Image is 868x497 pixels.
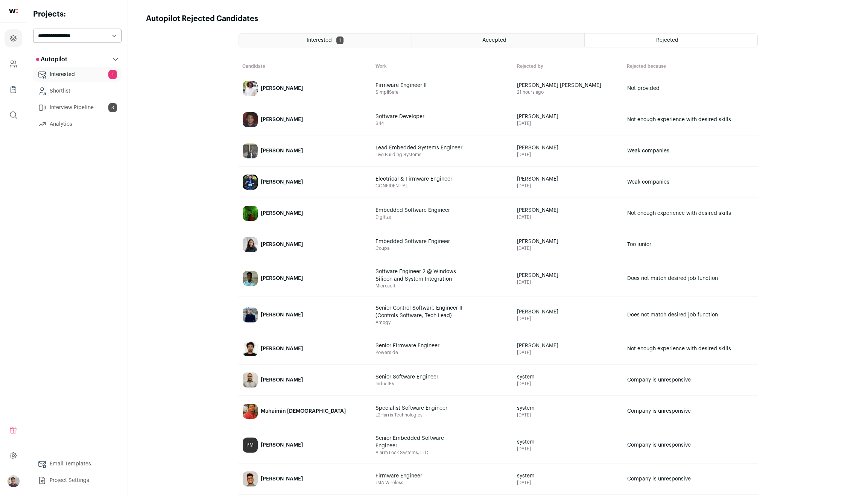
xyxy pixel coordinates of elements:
img: a212fca639c507e2073c0b9a9be73a3fc34f2706a4bab2cb650ff1bc57704a6d [243,341,258,356]
a: Company is unresponsive [623,396,757,426]
p: Autopilot [36,55,67,64]
a: Muhaimin [DEMOGRAPHIC_DATA] [239,396,372,426]
div: [PERSON_NAME] [261,210,303,217]
a: Weak companies [623,167,757,197]
a: Analytics [33,117,122,132]
a: Accepted [412,33,584,47]
h2: Projects: [33,9,122,20]
a: [PERSON_NAME] [239,105,372,135]
span: [DATE] [517,152,620,158]
span: Senior Software Engineer [375,373,466,381]
span: Senior Firmware Engineer [375,342,466,350]
div: PM [243,438,258,453]
a: [PERSON_NAME] [239,198,372,228]
a: [PERSON_NAME] [239,73,372,103]
h1: Autopilot Rejected Candidates [146,14,258,24]
img: 30941d687341099b283b18b65c09af6b9738e8d4a5a54ba17c18927479d48ed4.jpg [243,271,258,286]
span: Interested [307,38,332,43]
span: [DATE] [517,412,620,418]
span: system [517,404,620,412]
span: JMA Wireless [375,480,509,486]
span: [DATE] [517,350,620,356]
a: [PERSON_NAME] [239,334,372,364]
span: Software Developer [375,113,466,120]
img: b4bce3e00991eba25a503f23f418cbcbb3c47449a4457bac56389cd9880b15e9.jpg [243,206,258,221]
span: Rejected [656,38,678,43]
span: system [517,472,620,480]
a: PM [PERSON_NAME] [239,427,372,463]
span: Firmware Engineer [375,472,466,480]
span: [DATE] [517,214,620,220]
span: Embedded Software Engineer [375,207,466,214]
th: Work [372,59,513,73]
span: Digitize [375,214,509,220]
img: b4da90098498a34c6384a8deacb4b331778925489bdaeee027fe3dbbb6c376c2.jpg [243,237,258,252]
th: Rejected by [513,59,623,73]
img: 5a8049e1492017b9e097d218f3334ddfad953d2a7075d554ec7b831e1b4a8e94.jpg [243,143,258,158]
a: Weak companies [623,136,757,166]
a: Shortlist [33,84,122,99]
img: 3ac66cf660de2d65f6fe879f0a66e342dff90ceccd40de9e89f630aad8001646.jpg [243,175,258,190]
span: Lead Embedded Systems Engineer [375,144,466,152]
span: [PERSON_NAME] [517,308,620,316]
th: Candidate [239,59,372,73]
a: Not enough experience with desired skills [623,334,757,364]
span: [PERSON_NAME] [517,342,620,350]
span: system [517,373,620,381]
div: Muhaimin [DEMOGRAPHIC_DATA] [261,407,346,415]
span: Electrical & Firmware Engineer [375,175,466,183]
a: [PERSON_NAME] [239,230,372,260]
a: Projects [5,29,22,47]
img: fe6a1d9e17cdcea56078cf86fe4a26155f68d5dbba851d7c9ca4d743187bdf2e [243,404,258,419]
img: 0d894760f32f0bd103d1ca4d561b21e835c7ce5bbf576b1da940a13d6c9686fe [243,81,258,96]
div: [PERSON_NAME] [261,178,303,186]
span: Microsoft [375,283,509,289]
a: Company Lists [5,81,22,99]
a: [PERSON_NAME] [239,136,372,166]
button: Autopilot [33,52,122,67]
span: Firmware Engineer II [375,82,466,89]
a: Not enough experience with desired skills [623,105,757,135]
div: [PERSON_NAME] [261,311,303,319]
a: Does not match desired job function [623,297,757,333]
img: 9c99fb2d227190ec562f4c5af57072dc0a25f507428dab393deef9455cf86809 [243,112,258,127]
span: [DATE] [517,316,620,322]
span: Amogy [375,319,509,325]
div: [PERSON_NAME] [261,275,303,282]
img: 0606aa8a4078217fce693ad9301533c28382aae9cf84f13b06caaadfdfa8bba1 [243,471,258,486]
a: [PERSON_NAME] [239,297,372,333]
a: [PERSON_NAME] [239,261,372,296]
img: 18677093-medium_jpg [8,475,20,487]
span: [PERSON_NAME] [PERSON_NAME] [517,82,620,89]
div: [PERSON_NAME] [261,376,303,384]
span: [PERSON_NAME] [517,238,620,245]
div: [PERSON_NAME] [261,345,303,353]
a: Interested 1 [239,33,412,47]
span: [PERSON_NAME] [517,207,620,214]
span: SimpliSafe [375,89,509,95]
img: 49c1a6aa3af6b08e6e0f962438501551399fbbabbd38a61297f4636cebe317a9.jpg [243,307,258,322]
span: [DATE] [517,120,620,126]
span: [DATE] [517,183,620,189]
span: [DATE] [517,446,620,452]
span: Live Building Systems [375,152,509,158]
a: [PERSON_NAME] [239,167,372,197]
a: Company is unresponsive [623,464,757,494]
span: Accepted [482,38,506,43]
span: [DATE] [517,480,620,486]
a: Company and ATS Settings [5,55,22,73]
a: Company is unresponsive [623,427,757,463]
span: 1 [108,70,117,79]
img: wellfound-shorthand-0d5821cbd27db2630d0214b213865d53afaa358527fdda9d0ea32b1df1b89c2c.svg [9,9,18,13]
a: Not provided [623,73,757,103]
span: InductEV [375,381,509,387]
span: system [517,438,620,446]
span: Software Engineer 2 @ Windows Silicon and System Integration [375,268,466,283]
span: [DATE] [517,279,620,285]
span: Embedded Software Engineer [375,238,466,245]
a: [PERSON_NAME] [239,365,372,395]
span: [PERSON_NAME] [517,175,620,183]
a: Interested1 [33,67,122,82]
span: 3 [108,103,117,112]
div: [PERSON_NAME] [261,147,303,155]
